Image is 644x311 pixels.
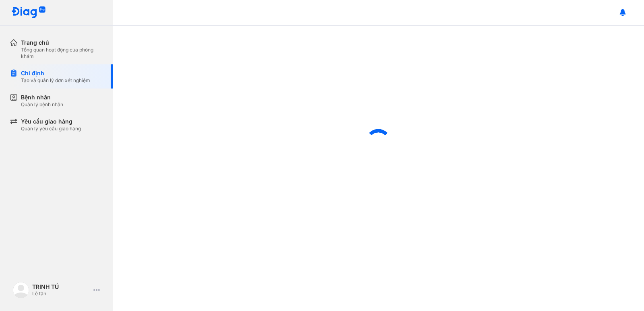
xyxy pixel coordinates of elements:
[21,47,103,60] div: Tổng quan hoạt động của phòng khám
[21,126,81,132] div: Quản lý yêu cầu giao hàng
[21,93,63,101] div: Bệnh nhân
[21,101,63,108] div: Quản lý bệnh nhân
[21,77,90,84] div: Tạo và quản lý đơn xét nghiệm
[32,290,90,297] div: Lễ tân
[11,6,46,19] img: logo
[13,282,29,298] img: logo
[32,283,90,290] div: TRINH TÚ
[21,39,103,47] div: Trang chủ
[21,69,90,77] div: Chỉ định
[21,117,81,126] div: Yêu cầu giao hàng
